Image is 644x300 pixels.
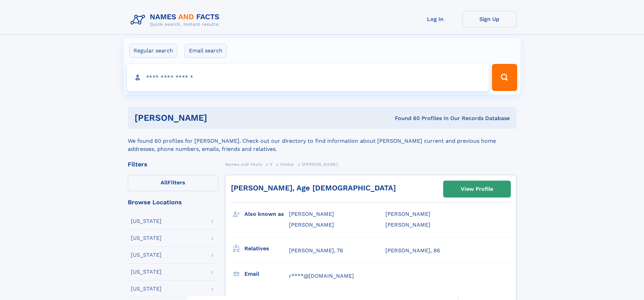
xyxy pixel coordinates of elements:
[128,175,218,191] label: Filters
[385,211,430,217] span: [PERSON_NAME]
[289,211,334,217] span: [PERSON_NAME]
[127,64,489,91] input: search input
[231,184,396,192] a: [PERSON_NAME], Age [DEMOGRAPHIC_DATA]
[135,114,301,122] h1: [PERSON_NAME]
[131,218,162,224] div: [US_STATE]
[385,222,430,228] span: [PERSON_NAME]
[408,11,462,27] a: Log In
[289,247,343,254] a: [PERSON_NAME], 76
[128,129,517,153] div: We found 60 profiles for [PERSON_NAME]. Check out our directory to find information about [PERSON...
[492,64,517,91] button: Search Button
[129,44,177,58] label: Regular search
[302,162,338,167] span: [PERSON_NAME]
[128,199,218,205] div: Browse Locations
[185,44,227,58] label: Email search
[244,208,289,220] h3: Also known as
[270,160,273,168] a: V
[128,161,218,167] div: Filters
[289,222,334,228] span: [PERSON_NAME]
[461,181,493,197] div: View Profile
[270,162,273,167] span: V
[131,235,162,241] div: [US_STATE]
[244,268,289,280] h3: Email
[280,162,294,167] span: Voldal
[131,252,162,258] div: [US_STATE]
[385,247,440,254] a: [PERSON_NAME], 86
[244,243,289,254] h3: Relatives
[131,286,162,292] div: [US_STATE]
[462,11,517,27] a: Sign Up
[131,269,162,275] div: [US_STATE]
[161,179,168,186] span: All
[128,11,225,29] img: Logo Names and Facts
[280,160,294,168] a: Voldal
[225,160,262,168] a: Names and Facts
[301,115,510,122] div: Found 60 Profiles In Our Records Database
[444,181,510,197] a: View Profile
